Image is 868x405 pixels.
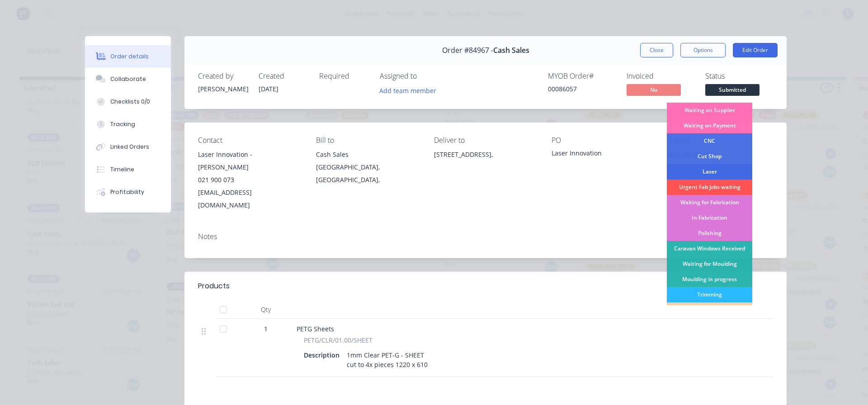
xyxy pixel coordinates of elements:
[85,90,171,113] button: Checklists 0/0
[110,75,146,83] div: Collaborate
[705,84,759,98] button: Submitted
[304,348,343,362] div: Description
[316,161,420,186] div: [GEOGRAPHIC_DATA], [GEOGRAPHIC_DATA],
[667,118,752,133] div: Waiting on Payment
[259,85,278,93] span: [DATE]
[264,324,268,334] span: 1
[493,46,529,55] span: Cash Sales
[316,148,420,186] div: Cash Sales[GEOGRAPHIC_DATA], [GEOGRAPHIC_DATA],
[667,133,752,149] div: CNC
[667,272,752,287] div: Moulding in progress
[667,226,752,241] div: Polishing
[110,120,135,128] div: Tracking
[198,232,773,241] div: Notes
[198,72,248,80] div: Created by
[198,148,302,212] div: Laser Innovation - [PERSON_NAME]021 900 073[EMAIL_ADDRESS][DOMAIN_NAME]
[198,84,248,94] div: [PERSON_NAME]
[198,148,302,174] div: Laser Innovation - [PERSON_NAME]
[343,348,431,371] div: 1mm Clear PET-G - SHEET cut to 4x pieces 1220 x 610
[434,148,538,161] div: [STREET_ADDRESS],
[110,52,149,61] div: Order details
[640,43,673,57] button: Close
[110,98,150,106] div: Checklists 0/0
[442,46,493,55] span: Order #84967 -
[667,241,752,256] div: Caravan Windows Received
[627,84,681,95] span: No
[667,287,752,302] div: Trimming
[239,301,293,319] div: Qty
[667,302,752,318] div: Welding Fabrication
[316,148,420,161] div: Cash Sales
[665,148,706,160] button: Add labels
[733,43,778,57] button: Edit Order
[434,136,538,145] div: Deliver to
[85,158,171,181] button: Timeline
[705,84,759,95] span: Submitted
[316,136,420,145] div: Bill to
[667,149,752,164] div: Cut Shop
[667,210,752,226] div: In Fabrication
[380,84,441,96] button: Add team member
[552,136,655,145] div: PO
[198,186,302,212] div: [EMAIL_ADDRESS][DOMAIN_NAME]
[259,72,308,80] div: Created
[319,72,369,80] div: Required
[198,281,230,292] div: Products
[110,165,134,174] div: Timeline
[198,136,302,145] div: Contact
[85,181,171,203] button: Profitability
[667,179,752,195] div: Urgent Fab jobs waiting
[434,148,538,177] div: [STREET_ADDRESS],
[667,256,752,272] div: Waiting for Moulding
[85,45,171,68] button: Order details
[375,84,441,96] button: Add team member
[85,68,171,90] button: Collaborate
[110,143,149,151] div: Linked Orders
[85,136,171,158] button: Linked Orders
[304,335,373,345] span: PETG/CLR/01.00/SHEET
[548,84,616,94] div: 00086057
[198,174,302,186] div: 021 900 073
[380,72,470,80] div: Assigned to
[297,325,334,333] span: PETG Sheets
[667,195,752,210] div: Waiting for Fabrication
[705,72,773,80] div: Status
[627,72,694,80] div: Invoiced
[548,72,616,80] div: MYOB Order #
[667,103,752,118] div: Waiting on Supplier
[85,113,171,136] button: Tracking
[680,43,726,57] button: Options
[552,148,655,161] div: Laser Innovation
[667,164,752,179] div: Laser
[110,188,144,196] div: Profitability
